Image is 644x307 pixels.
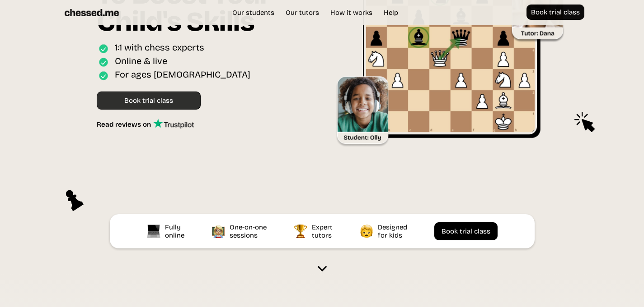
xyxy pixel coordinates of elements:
div: Fully online [165,223,187,239]
div: Online & live [115,55,167,69]
a: Read reviews on [97,119,194,128]
div: 1:1 with chess experts [115,42,204,55]
div: Designed for kids [378,223,409,239]
div: Read reviews on [97,120,153,128]
a: How it works [326,8,377,17]
a: Our tutors [281,8,324,17]
div: For ages [DEMOGRAPHIC_DATA] [115,69,250,82]
a: Book trial class [97,92,201,110]
div: Expert tutors [312,223,335,239]
a: Book trial class [434,222,498,240]
a: Book trial class [526,5,584,20]
a: Our students [228,8,279,17]
div: One-on-one sessions [230,223,269,239]
a: Help [379,8,403,17]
